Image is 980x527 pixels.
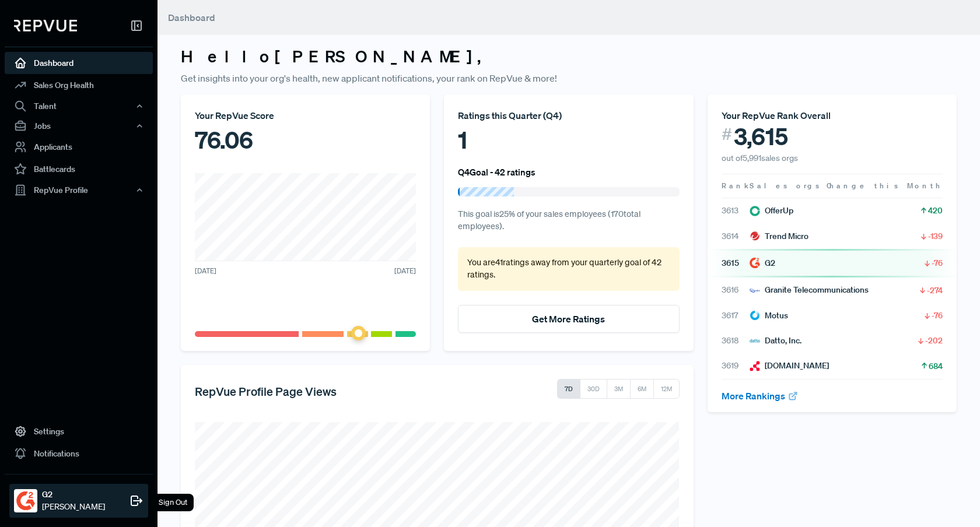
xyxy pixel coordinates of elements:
[5,116,153,136] button: Jobs
[458,108,679,122] div: Ratings this Quarter ( Q4 )
[181,71,957,85] p: Get insights into your org's health, new applicant notifications, your rank on RepVue & more!
[5,442,153,465] a: Notifications
[927,284,943,296] span: -274
[722,153,798,163] span: out of 5,991 sales orgs
[750,258,760,268] img: G2
[750,285,760,296] img: Granite Telecommunications
[722,310,750,322] span: 3617
[722,257,750,269] span: 3615
[750,231,760,241] img: Trend Micro
[722,230,750,243] span: 3614
[750,206,760,216] img: OfferUp
[929,360,943,372] span: 684
[750,361,760,371] img: Kontakt.io
[722,110,831,121] span: Your RepVue Rank Overall
[16,491,35,510] img: G2
[750,230,808,243] div: Trend Micro
[827,181,943,191] span: Change this Month
[722,181,750,191] span: Rank
[630,379,654,399] button: 6M
[42,489,105,501] strong: G2
[458,208,679,233] p: This goal is 25 % of your sales employees ( 170 total employees).
[750,336,760,346] img: Datto, Inc.
[932,310,943,321] span: -76
[168,12,215,23] span: Dashboard
[181,47,957,66] h3: Hello [PERSON_NAME] ,
[722,284,750,296] span: 3616
[195,108,416,122] div: Your RepVue Score
[152,494,194,511] div: Sign Out
[5,74,153,96] a: Sales Org Health
[5,180,153,200] button: RepVue Profile
[750,257,775,269] div: G2
[750,360,829,372] div: [DOMAIN_NAME]
[557,379,580,399] button: 7D
[14,20,77,31] img: RepVue
[5,420,153,442] a: Settings
[458,122,679,157] div: 1
[750,205,793,217] div: OfferUp
[722,360,750,372] span: 3619
[607,379,631,399] button: 3M
[195,266,216,276] span: [DATE]
[653,379,680,399] button: 12M
[458,305,679,333] button: Get More Ratings
[750,181,821,191] span: Sales orgs
[750,335,801,347] div: Datto, Inc.
[722,335,750,347] span: 3618
[928,230,943,242] span: -139
[580,379,607,399] button: 30D
[722,122,732,146] span: #
[195,384,337,398] h5: RepVue Profile Page Views
[5,96,153,116] button: Talent
[195,122,416,157] div: 76.06
[5,136,153,158] a: Applicants
[394,266,416,276] span: [DATE]
[928,205,943,216] span: 420
[467,257,670,282] p: You are 41 ratings away from your quarterly goal of 42 ratings .
[932,257,943,269] span: -76
[42,501,105,513] span: [PERSON_NAME]
[734,122,788,150] span: 3,615
[750,310,760,321] img: Motus
[750,310,788,322] div: Motus
[458,167,535,177] h6: Q4 Goal - 42 ratings
[925,335,943,346] span: -202
[5,474,153,518] a: G2G2[PERSON_NAME]Sign Out
[5,158,153,180] a: Battlecards
[5,52,153,74] a: Dashboard
[722,205,750,217] span: 3613
[722,390,799,402] a: More Rankings
[750,284,869,296] div: Granite Telecommunications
